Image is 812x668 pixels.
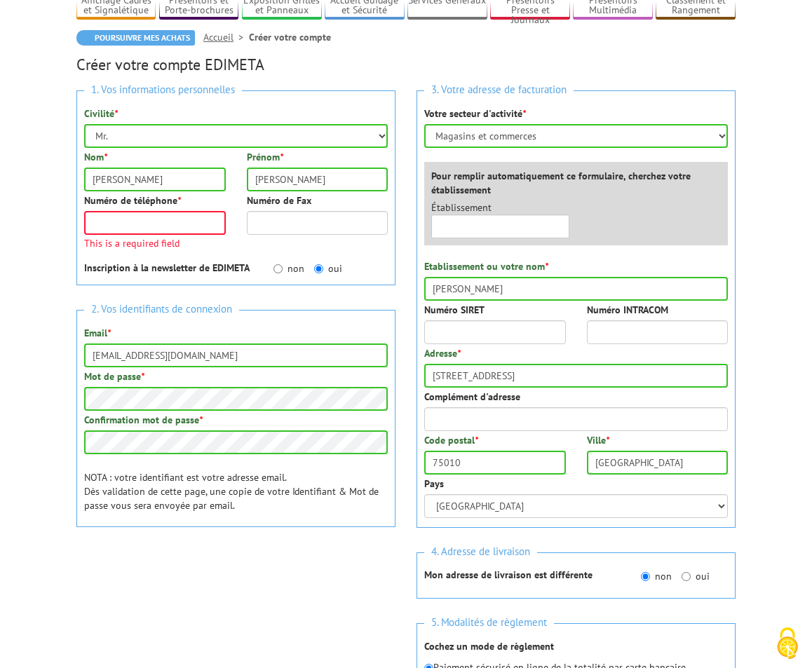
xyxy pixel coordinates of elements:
span: 1. Vos informations personnelles [84,81,242,100]
label: Pays [424,477,444,491]
label: Numéro de téléphone [84,193,181,207]
label: non [273,261,304,275]
strong: Inscription à la newsletter de EDIMETA [84,261,250,274]
span: 2. Vos identifiants de connexion [84,300,239,319]
strong: Cochez un mode de règlement [424,640,554,653]
label: Etablissement ou votre nom [424,259,548,273]
span: This is a required field [84,238,226,248]
label: Confirmation mot de passe [84,413,203,427]
label: Complément d'adresse [424,390,520,404]
label: Prénom [247,150,283,164]
strong: Mon adresse de livraison est différente [424,568,593,581]
span: 5. Modalités de règlement [424,613,554,632]
label: Code postal [424,433,478,447]
label: Votre secteur d'activité [424,107,526,121]
div: Établissement [421,200,580,238]
label: Nom [84,150,107,164]
label: Pour remplir automatiquement ce formulaire, cherchez votre établissement [431,169,728,197]
p: NOTA : votre identifiant est votre adresse email. Dès validation de cette page, une copie de votr... [84,470,388,512]
input: oui [314,264,323,273]
span: 4. Adresse de livraison [424,543,537,561]
label: oui [682,569,710,583]
h2: Créer votre compte EDIMETA [76,56,736,73]
label: Email [84,326,111,340]
button: Cookies (fenêtre modale) [763,620,812,668]
label: non [641,569,672,583]
img: Cookies (fenêtre modale) [770,626,805,661]
input: non [641,572,650,581]
label: Numéro de Fax [247,193,311,207]
a: Accueil [203,31,249,43]
label: Adresse [424,346,461,360]
span: 3. Votre adresse de facturation [424,81,574,100]
label: Mot de passe [84,369,144,383]
label: Ville [587,433,609,447]
label: Numéro SIRET [424,303,485,317]
label: Civilité [84,107,118,121]
input: oui [682,572,691,581]
li: Créer votre compte [249,30,331,44]
a: Poursuivre mes achats [76,30,195,46]
label: oui [314,261,342,275]
iframe: reCAPTCHA [76,552,290,606]
input: non [273,264,283,273]
label: Numéro INTRACOM [587,303,668,317]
